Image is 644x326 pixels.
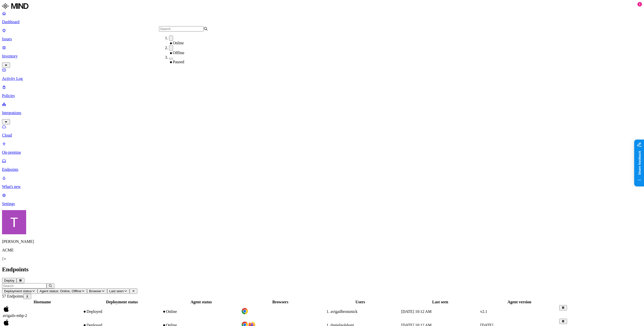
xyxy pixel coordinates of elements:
div: Agent status [162,300,240,304]
div: Hostname [3,300,82,304]
div: Users [320,300,400,304]
a: On-premise [2,142,642,155]
span: avigails-mbp-2 [3,313,27,318]
img: MIND [2,2,28,10]
span: Browser [89,289,101,293]
p: Inventory [2,54,642,58]
a: Issues [2,28,642,41]
span: avigailbronznick [331,309,358,314]
img: chrome.svg [241,308,248,315]
p: On-premise [2,150,642,155]
div: Deployment status [83,300,161,304]
p: Endpoints [2,167,642,172]
div: Offline [169,51,218,55]
span: Last seen [109,289,124,293]
a: Endpoints [2,159,642,172]
div: Browsers [241,300,319,304]
span: v2.1 [480,309,487,314]
a: Activity Log [2,68,642,81]
a: Policies [2,85,642,98]
span: Agent status: Online, Offline [39,289,81,293]
a: Cloud [2,124,642,138]
div: Deployed [83,309,161,314]
p: Activity Log [2,76,642,81]
p: ACME [2,248,642,252]
button: Deploy [2,278,17,283]
a: Inventory [2,45,642,67]
div: Agent version [480,300,558,304]
p: Issues [2,37,642,41]
a: Settings [2,193,642,206]
span: 57 Endpoints [2,294,23,298]
h2: Endpoints [2,266,642,273]
a: What's new [2,176,642,189]
div: Online [162,309,240,314]
a: MIND [2,2,642,11]
p: Cloud [2,133,642,138]
input: Search [159,26,204,31]
p: Dashboard [2,20,642,24]
p: Integrations [2,111,642,115]
span: [DATE] 10:12 AM [401,309,432,314]
a: Dashboard [2,11,642,24]
div: Last seen [401,300,479,304]
div: 1 [637,2,642,7]
span: Deployment status [4,289,32,293]
img: Tzvi Shir-Vaknin [2,210,26,234]
input: Search [2,283,47,288]
p: Settings [2,202,642,206]
p: Policies [2,93,642,98]
a: Integrations [2,102,642,124]
img: macos.svg [3,319,10,326]
p: What's new [2,184,642,189]
img: macos.svg [3,305,10,312]
div: Online [169,41,218,45]
div: Paused [169,60,218,64]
